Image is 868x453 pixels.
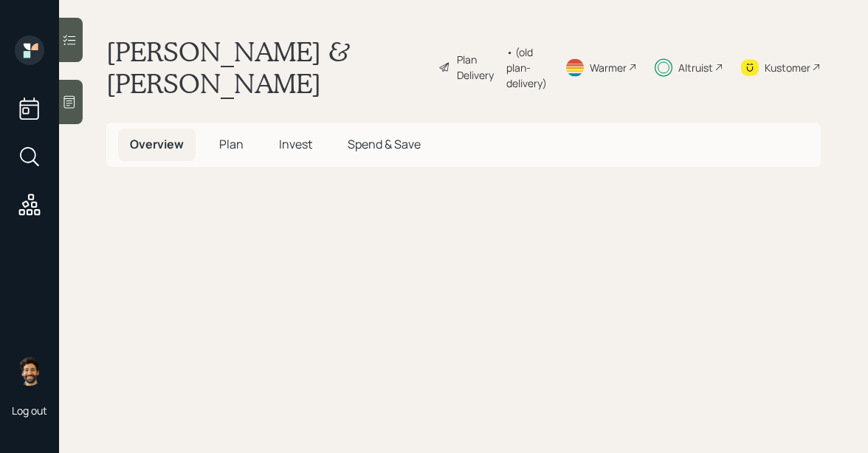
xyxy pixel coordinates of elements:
[106,35,427,99] h1: [PERSON_NAME] & [PERSON_NAME]
[15,356,44,386] img: eric-schwartz-headshot.png
[12,403,47,418] div: Log out
[279,136,312,152] span: Invest
[765,60,810,75] div: Kustomer
[678,60,713,75] div: Altruist
[506,44,547,91] div: • (old plan-delivery)
[219,136,244,152] span: Plan
[590,60,627,75] div: Warmer
[348,136,421,152] span: Spend & Save
[457,52,499,83] div: Plan Delivery
[130,136,184,152] span: Overview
